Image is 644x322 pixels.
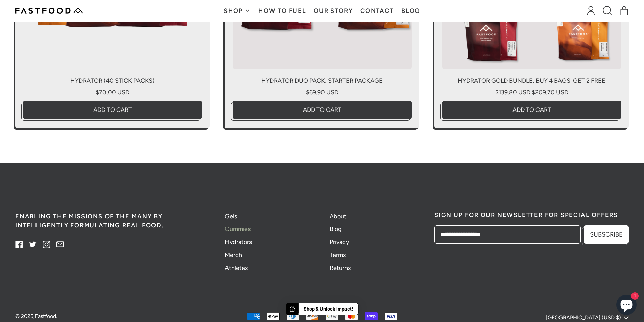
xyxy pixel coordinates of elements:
[225,264,248,272] a: Athletes
[614,295,639,317] inbox-online-store-chat: Shopify online store chat
[546,314,621,322] span: [GEOGRAPHIC_DATA] (USD $)
[23,101,202,119] button: Add to Cart
[330,238,349,246] a: Privacy
[434,212,629,218] h2: Sign up for our newsletter for special offers
[330,213,347,220] a: About
[330,264,351,272] a: Returns
[225,225,251,233] a: Gummies
[233,101,412,119] button: Add to Cart
[584,225,629,244] button: Subscribe
[330,225,342,233] a: Blog
[224,8,245,14] span: Shop
[225,238,252,246] a: Hydrators
[225,213,237,220] a: Gels
[15,212,210,230] h5: Enabling the missions of the many by intelligently formulating real food.
[442,101,621,119] button: Add to Cart
[330,251,346,259] a: Terms
[15,312,220,320] p: © 2025, .
[15,8,83,14] img: Fastfood
[35,313,56,319] a: Fastfood
[225,251,242,259] a: Merch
